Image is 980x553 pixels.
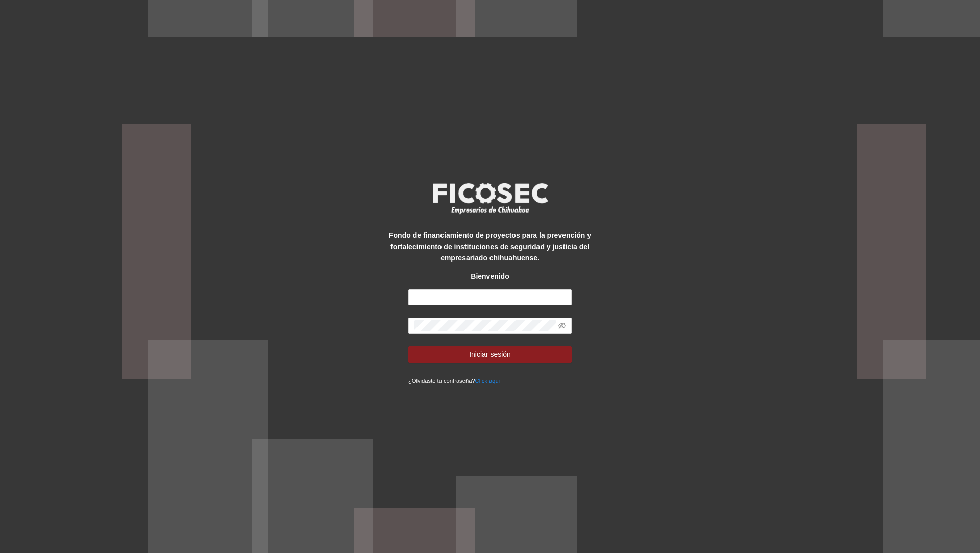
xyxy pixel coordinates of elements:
span: Iniciar sesión [469,349,511,360]
button: Iniciar sesión [408,346,572,363]
img: logo [426,180,554,218]
small: ¿Olvidaste tu contraseña? [408,378,500,384]
a: Click aqui [475,378,500,384]
strong: Bienvenido [471,272,509,280]
strong: Fondo de financiamiento de proyectos para la prevención y fortalecimiento de instituciones de seg... [389,231,591,262]
span: eye-invisible [558,322,566,329]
